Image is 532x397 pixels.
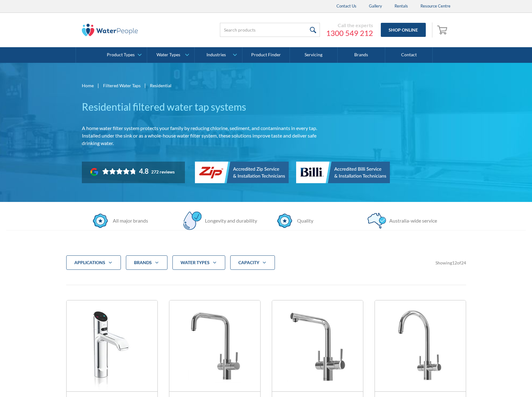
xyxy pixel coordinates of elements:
[82,99,322,114] h1: Residential filtered water tap systems
[326,28,373,38] a: 1300 549 212
[74,259,105,266] div: applications
[326,22,373,28] div: Call the experts
[195,47,242,63] a: Industries
[100,47,147,63] a: Product Types
[482,366,532,397] iframe: podium webchat widget bubble
[452,260,457,265] span: 12
[151,169,175,174] div: 272 reviews
[386,217,437,224] div: Australia-wide service
[82,82,94,89] a: Home
[66,255,121,270] div: applications
[230,255,275,270] div: CAPACITY
[67,300,157,391] img: Zip HydroTap G5 BA60 (Commercial)
[202,217,257,224] div: Longevity and durability
[150,82,172,89] div: Residential
[102,167,149,176] div: Rating: 4.8 out of 5
[437,25,449,35] img: shopping cart
[272,300,363,391] img: InSinkErator Multitap 3N1, Hot and Cold Mains plus Filtered Boiling - L Shaped
[385,47,433,63] a: Contact
[220,23,320,37] input: Search products
[82,24,138,36] img: The Water People
[139,167,149,176] div: 4.8
[375,300,466,391] img: InSinkErator Multitap 3N1 Mains Hot and Cold, Filtered Boiling Water - J Shaped
[461,260,466,265] span: 24
[172,255,225,270] div: water Types
[290,47,337,63] a: Servicing
[126,255,167,270] div: Brands
[82,124,322,147] p: A home water filter system protects your family by reducing chlorine, sediment, and contaminants ...
[181,260,210,265] strong: water Types
[206,52,226,58] div: Industries
[238,260,259,265] strong: CAPACITY
[110,217,148,224] div: All major brands
[107,52,135,58] div: Product Types
[338,47,385,63] a: Brands
[66,255,466,280] form: Filter 5
[157,52,180,58] div: Water Types
[144,82,147,89] div: |
[242,47,290,63] a: Product Finder
[435,23,450,38] a: Open cart
[147,47,194,63] a: Water Types
[97,82,100,89] div: |
[103,82,141,89] a: Filtered Water Taps
[134,259,152,266] div: Brands
[294,217,313,224] div: Quality
[435,259,466,266] div: Showing of
[169,300,260,391] img: InSinkErator 3N1 Multitap - Hot and Cold Mains Water plus Boiling Filtered - U Shaped
[381,23,426,37] a: Shop Online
